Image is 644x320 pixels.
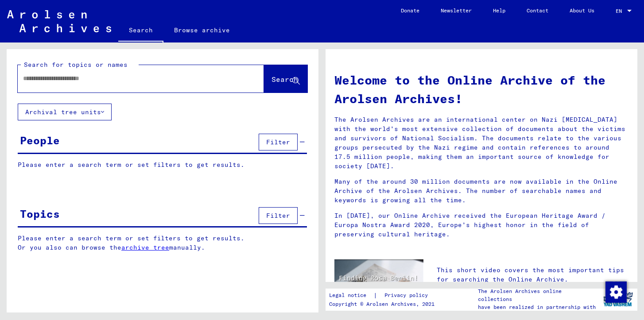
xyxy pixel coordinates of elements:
[478,303,598,311] p: have been realized in partnership with
[18,104,112,120] button: Archival tree units
[478,287,598,303] p: The Arolsen Archives online collections
[20,206,60,222] div: Topics
[266,212,290,220] span: Filter
[272,75,298,84] span: Search
[266,138,290,146] span: Filter
[18,160,307,170] p: Please enter a search term or set filters to get results.
[605,281,627,303] img: Change consent
[334,177,628,205] p: Many of the around 30 million documents are now available in the Online Archive of the Arolsen Ar...
[259,134,298,150] button: Filter
[329,300,438,308] p: Copyright © Arolsen Archives, 2021
[334,211,628,239] p: In [DATE], our Online Archive received the European Heritage Award / Europa Nostra Award 2020, Eu...
[601,288,635,310] img: yv_logo.png
[24,61,128,69] mat-label: Search for topics or names
[334,115,628,171] p: The Arolsen Archives are an international center on Nazi [MEDICAL_DATA] with the world’s most ext...
[334,259,423,308] img: video.jpg
[163,19,241,41] a: Browse archive
[20,132,60,148] div: People
[259,207,298,224] button: Filter
[605,281,626,302] div: Change consent
[616,8,625,14] span: EN
[118,19,163,42] a: Search
[7,10,111,32] img: Arolsen_neg.svg
[264,65,307,93] button: Search
[437,266,628,284] p: This short video covers the most important tips for searching the Online Archive.
[377,291,438,300] a: Privacy policy
[18,234,307,252] p: Please enter a search term or set filters to get results. Or you also can browse the manually.
[334,71,628,108] h1: Welcome to the Online Archive of the Arolsen Archives!
[121,243,169,251] a: archive tree
[329,291,373,300] a: Legal notice
[329,291,438,300] div: |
